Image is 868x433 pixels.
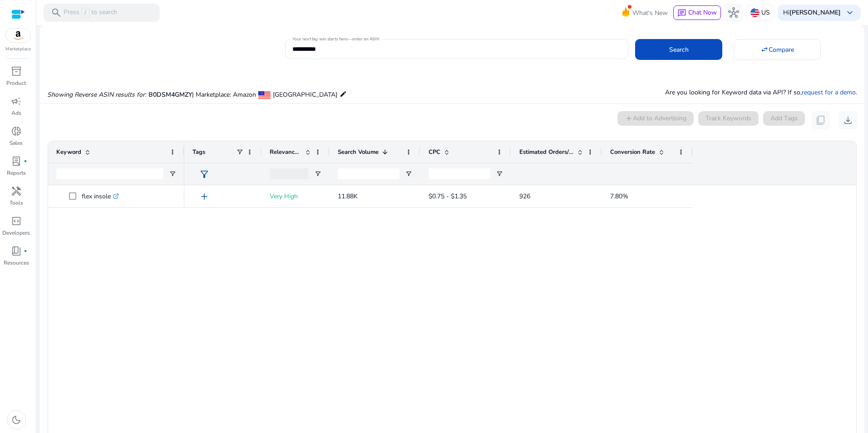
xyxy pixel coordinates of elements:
[769,45,794,54] span: Compare
[843,115,853,126] span: download
[610,148,655,156] span: Conversion Rate
[496,170,503,177] button: Open Filter Menu
[7,169,26,177] p: Reports
[519,192,530,201] span: 926
[4,259,29,267] p: Resources
[270,187,321,206] p: Very High
[47,90,146,99] i: Showing Reverse ASIN results for:
[51,7,62,18] span: search
[64,8,117,18] p: Press to search
[192,90,256,99] span: | Marketplace: Amazon
[338,192,358,201] span: 11.88K
[292,36,379,42] mat-label: Your next big win starts here—enter an ASIN
[82,187,119,206] p: flex insole
[728,7,739,18] span: hub
[11,216,22,226] span: code_blocks
[405,170,412,177] button: Open Filter Menu
[677,9,686,18] span: chat
[11,156,22,167] span: lab_profile
[11,414,22,425] span: dark_mode
[688,8,717,17] span: Chat Now
[10,139,23,147] p: Sales
[665,88,857,97] p: Are you looking for Keyword data via API? If so, .
[81,8,89,18] span: /
[802,88,856,97] a: request for a demo
[11,246,22,256] span: book_4
[429,168,490,179] input: CPC Filter Input
[148,90,192,99] span: B0DSM4GMZY
[24,159,27,163] span: fiber_manual_record
[11,109,21,117] p: Ads
[429,192,467,201] span: $0.75 - $1.35
[338,168,399,179] input: Search Volume Filter Input
[270,148,301,156] span: Relevance Score
[839,111,857,129] button: download
[11,126,22,137] span: donut_small
[56,168,163,179] input: Keyword Filter Input
[783,10,841,16] p: Hi
[632,5,668,21] span: What's New
[6,79,26,87] p: Product
[199,169,210,180] span: filter_alt
[10,199,23,207] p: Tools
[429,148,440,156] span: CPC
[11,66,22,77] span: inventory_2
[610,192,628,201] span: 7.80%
[11,96,22,107] span: campaign
[519,148,574,156] span: Estimated Orders/Month
[56,148,81,156] span: Keyword
[314,170,321,177] button: Open Filter Menu
[789,8,841,17] b: [PERSON_NAME]
[6,29,30,42] img: amazon.svg
[199,191,210,202] span: add
[761,5,770,20] p: US
[669,45,689,54] span: Search
[338,148,379,156] span: Search Volume
[169,170,176,177] button: Open Filter Menu
[340,89,347,99] mat-icon: edit
[673,5,721,20] button: chatChat Now
[760,45,769,54] mat-icon: swap_horiz
[725,4,743,22] button: hub
[635,39,722,60] button: Search
[2,229,30,237] p: Developers
[11,186,22,197] span: handyman
[24,249,27,253] span: fiber_manual_record
[734,39,821,60] button: Compare
[273,90,337,99] span: [GEOGRAPHIC_DATA]
[5,46,31,53] p: Marketplace
[750,8,759,17] img: us.svg
[844,7,855,18] span: keyboard_arrow_down
[192,148,205,156] span: Tags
